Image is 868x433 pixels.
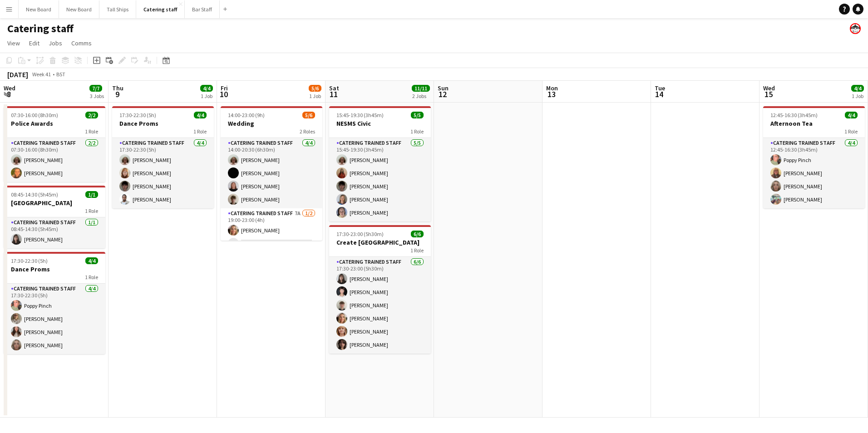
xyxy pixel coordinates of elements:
span: 08:45-14:30 (5h45m) [11,191,58,198]
span: 4/4 [85,257,98,264]
span: Sat [329,84,339,92]
app-job-card: 08:45-14:30 (5h45m)1/1[GEOGRAPHIC_DATA]1 RoleCatering trained staff1/108:45-14:30 (5h45m)[PERSON_... [4,186,105,248]
span: 10 [219,89,228,99]
app-job-card: 07:30-16:00 (8h30m)2/2Police Awards1 RoleCatering trained staff2/207:30-16:00 (8h30m)[PERSON_NAME... [4,106,105,182]
app-card-role: Catering trained staff5/515:45-19:30 (3h45m)[PERSON_NAME][PERSON_NAME][PERSON_NAME][PERSON_NAME][... [329,138,431,221]
span: Edit [29,39,39,47]
app-card-role: Catering trained staff4/414:00-20:30 (6h30m)[PERSON_NAME][PERSON_NAME][PERSON_NAME][PERSON_NAME] [221,138,322,208]
span: 4/4 [194,112,207,118]
a: View [4,37,24,49]
span: 4/4 [845,112,858,118]
button: New Board [59,0,99,18]
h3: Police Awards [4,119,105,128]
app-card-role: Catering trained staff4/412:45-16:30 (3h45m)Poppy Pinch[PERSON_NAME][PERSON_NAME][PERSON_NAME] [763,138,865,208]
span: 11 [328,89,339,99]
span: 11/11 [412,85,430,92]
span: 1 Role [844,128,858,135]
button: Bar Staff [185,0,220,18]
span: 15 [762,89,775,99]
span: 1 Role [85,274,98,280]
div: [DATE] [7,70,28,79]
a: Comms [68,37,95,49]
span: Jobs [49,39,62,47]
h3: Create [GEOGRAPHIC_DATA] [329,238,431,246]
button: Catering staff [136,0,185,18]
span: 12:45-16:30 (3h45m) [770,112,818,118]
span: 14 [653,89,665,99]
app-job-card: 17:30-23:00 (5h30m)6/6Create [GEOGRAPHIC_DATA]1 RoleCatering trained staff6/617:30-23:00 (5h30m)[... [329,225,431,354]
a: Jobs [45,37,66,49]
span: 17:30-23:00 (5h30m) [336,231,384,237]
div: 2 Jobs [412,93,429,99]
app-card-role: Catering trained staff1/108:45-14:30 (5h45m)[PERSON_NAME] [4,217,105,248]
div: BST [56,71,65,78]
span: 1 Role [410,128,424,135]
app-job-card: 12:45-16:30 (3h45m)4/4Afternoon Tea1 RoleCatering trained staff4/412:45-16:30 (3h45m)Poppy Pinch[... [763,106,865,208]
span: Mon [546,84,558,92]
span: 4/4 [851,85,864,92]
span: 2/2 [85,112,98,118]
app-job-card: 14:00-23:00 (9h)5/6Wedding2 RolesCatering trained staff4/414:00-20:30 (6h30m)[PERSON_NAME][PERSON... [221,106,322,241]
h3: Afternoon Tea [763,119,865,128]
span: 7/7 [89,85,102,92]
app-job-card: 15:45-19:30 (3h45m)5/5NESMS Civic1 RoleCatering trained staff5/515:45-19:30 (3h45m)[PERSON_NAME][... [329,106,431,221]
h3: Dance Proms [112,119,214,128]
span: 8 [2,89,15,99]
span: Comms [71,39,92,47]
h3: Wedding [221,119,322,128]
span: Fri [221,84,228,92]
span: 1 Role [85,207,98,214]
span: 1 Role [410,247,424,254]
app-card-role: Catering trained staff4/417:30-22:30 (5h)Poppy Pinch[PERSON_NAME][PERSON_NAME][PERSON_NAME] [4,284,105,354]
span: 1 Role [85,128,98,135]
app-card-role: Catering trained staff2/207:30-16:00 (8h30m)[PERSON_NAME][PERSON_NAME] [4,138,105,182]
span: 14:00-23:00 (9h) [228,112,265,118]
span: Tue [655,84,665,92]
h3: Dance Proms [4,265,105,273]
app-job-card: 17:30-22:30 (5h)4/4Dance Proms1 RoleCatering trained staff4/417:30-22:30 (5h)Poppy Pinch[PERSON_N... [4,252,105,354]
span: 2 Roles [300,128,315,135]
app-card-role: Catering trained staff6/617:30-23:00 (5h30m)[PERSON_NAME][PERSON_NAME][PERSON_NAME][PERSON_NAME][... [329,257,431,354]
div: 1 Job [852,93,863,99]
app-user-avatar: Beach Ballroom [850,23,861,34]
span: 07:30-16:00 (8h30m) [11,112,58,118]
button: Tall Ships [99,0,136,18]
span: 1/1 [85,191,98,198]
div: 1 Job [309,93,321,99]
span: 5/6 [302,112,315,118]
span: 5/6 [309,85,321,92]
span: 17:30-22:30 (5h) [11,257,48,264]
span: 5/5 [411,112,424,118]
span: 15:45-19:30 (3h45m) [336,112,384,118]
span: View [7,39,20,47]
span: Week 41 [30,71,53,78]
span: 6/6 [411,231,424,237]
a: Edit [25,37,43,49]
app-card-role: Catering trained staff7A1/219:00-23:00 (4h)[PERSON_NAME] [221,208,322,252]
h3: [GEOGRAPHIC_DATA] [4,199,105,207]
span: Wed [4,84,15,92]
span: Wed [763,84,775,92]
span: 9 [111,89,123,99]
div: 3 Jobs [90,93,104,99]
span: 1 Role [193,128,207,135]
app-job-card: 17:30-22:30 (5h)4/4Dance Proms1 RoleCatering trained staff4/417:30-22:30 (5h)[PERSON_NAME][PERSON... [112,106,214,208]
span: 12 [436,89,449,99]
span: 17:30-22:30 (5h) [119,112,156,118]
button: New Board [19,0,59,18]
h1: Catering staff [7,22,74,35]
span: Thu [112,84,123,92]
span: 4/4 [200,85,213,92]
app-card-role: Catering trained staff4/417:30-22:30 (5h)[PERSON_NAME][PERSON_NAME][PERSON_NAME][PERSON_NAME] [112,138,214,208]
span: 13 [545,89,558,99]
span: Sun [438,84,449,92]
h3: NESMS Civic [329,119,431,128]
